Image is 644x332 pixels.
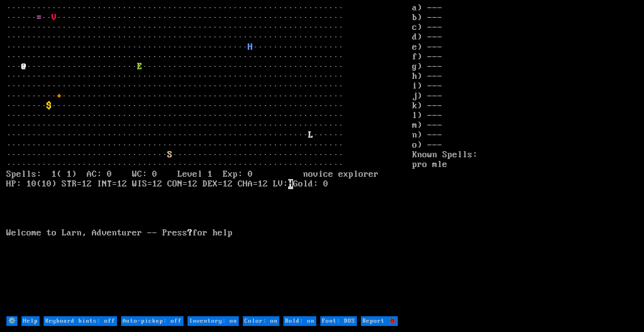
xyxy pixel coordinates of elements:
[57,91,62,101] font: +
[243,316,279,326] input: Color: on
[308,130,313,140] font: L
[361,316,398,326] input: Report 🐞
[187,228,193,238] b: ?
[137,62,142,72] font: E
[288,179,293,189] mark: H
[47,101,52,111] font: $
[21,62,26,72] font: @
[44,316,117,326] input: Keyboard hints: off
[248,42,253,52] font: H
[21,316,40,326] input: Help
[52,13,57,23] font: V
[6,316,17,326] input: ⚙️
[283,316,316,326] input: Bold: on
[320,316,357,326] input: Font: DOS
[187,316,239,326] input: Inventory: on
[37,13,42,23] font: =
[121,316,183,326] input: Auto-pickup: off
[6,3,412,316] larn: ··································································· ······ ·· ···················...
[167,150,172,160] font: S
[412,3,638,316] stats: a) --- b) --- c) --- d) --- e) --- f) --- g) --- h) --- i) --- j) --- k) --- l) --- m) --- n) ---...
